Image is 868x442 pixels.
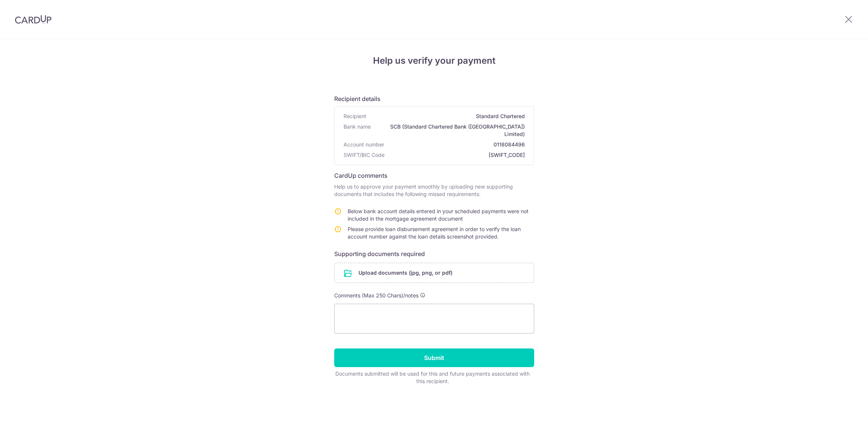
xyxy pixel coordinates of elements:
[348,208,529,222] span: Below bank account details entered in your scheduled payments were not included in the mortgage a...
[334,263,534,283] div: Upload documents (jpg, png, or pdf)
[334,348,534,367] input: Submit
[344,123,371,138] span: Bank name
[15,15,51,24] img: CardUp
[820,420,861,438] iframe: Opens a widget where you can find more information
[334,370,531,385] div: Documents submitted will be used for this and future payments associated with this recipient.
[374,123,525,138] span: SCB (Standard Chartered Bank ([GEOGRAPHIC_DATA]) Limited)
[334,94,534,103] h6: Recipient details
[344,113,366,120] span: Recipient
[344,151,385,159] span: SWIFT/BIC Code
[334,183,534,198] p: Help us to approve your payment smoothly by uploading new supporting documents that includes the ...
[348,226,521,240] span: Please provide loan disbursement agreement in order to verify the loan account number against the...
[334,54,534,67] h4: Help us verify your payment
[334,292,419,299] span: Comments (Max 250 Chars)/notes
[388,151,525,159] span: [SWIFT_CODE]
[344,141,384,148] span: Account number
[334,171,534,180] h6: CardUp comments
[387,141,525,148] span: 0118084496
[369,113,525,120] span: Standard Chartered
[334,249,534,258] h6: Supporting documents required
